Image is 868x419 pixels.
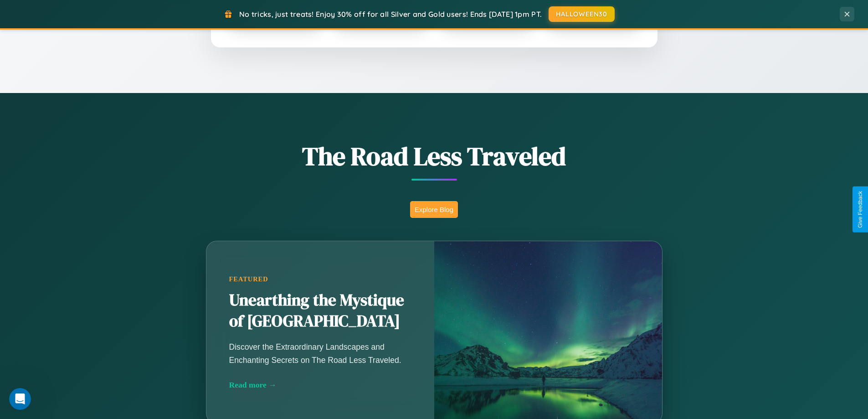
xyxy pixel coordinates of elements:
span: No tricks, just treats! Enjoy 30% off for all Silver and Gold users! Ends [DATE] 1pm PT. [239,10,542,19]
div: Read more → [229,380,411,390]
div: Give Feedback [857,191,863,228]
div: Featured [229,275,411,283]
button: Explore Blog [410,201,458,218]
button: HALLOWEEN30 [549,6,615,22]
p: Discover the Extraordinary Landscapes and Enchanting Secrets on The Road Less Traveled. [229,341,411,366]
h1: The Road Less Traveled [161,139,708,174]
h2: Unearthing the Mystique of [GEOGRAPHIC_DATA] [229,290,411,332]
iframe: Intercom live chat [9,388,31,410]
